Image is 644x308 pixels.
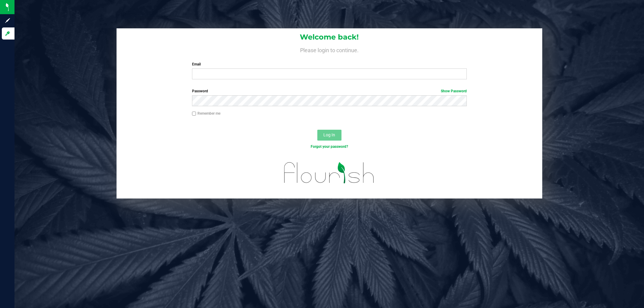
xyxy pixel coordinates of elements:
[192,62,467,67] label: Email
[276,156,383,190] img: flourish_logo.svg
[441,89,467,93] a: Show Password
[192,89,208,93] span: Password
[117,33,542,41] h1: Welcome back!
[117,46,542,53] h4: Please login to continue.
[192,111,220,116] label: Remember me
[317,130,341,141] button: Log In
[192,112,196,116] input: Remember me
[311,144,348,149] a: Forgot your password?
[323,132,335,137] span: Log In
[5,17,11,24] inline-svg: Sign up
[5,30,11,37] inline-svg: Log in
